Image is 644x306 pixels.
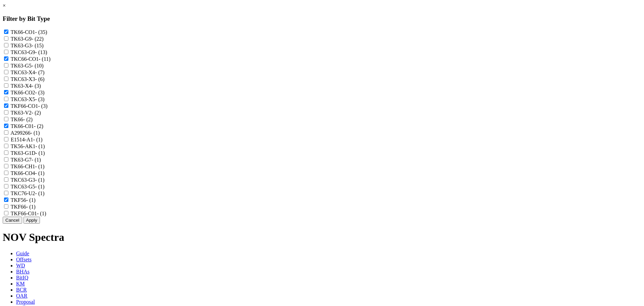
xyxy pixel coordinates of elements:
h3: Filter by Bit Type [3,15,641,23]
span: - (6) [35,76,45,82]
span: - (1) [35,177,45,183]
span: - (2) [23,117,33,122]
span: BHAs [16,269,30,274]
span: - (1) [35,184,45,189]
span: - (1) [35,190,45,196]
span: - (1) [35,170,45,176]
a: × [3,3,6,8]
span: - (15) [32,43,44,48]
label: TKC63-G3 [11,177,45,183]
span: - (2) [34,123,43,129]
label: TK66-C01 [11,123,43,129]
label: TKC66-CO1 [11,56,51,62]
span: Proposal [16,299,35,305]
span: OAR [16,293,28,299]
span: Offsets [16,257,32,262]
span: - (1) [26,197,36,203]
label: TKC63-X5 [11,96,45,102]
span: - (3) [38,103,48,109]
span: - (3) [32,83,41,89]
span: - (35) [35,29,47,35]
span: - (1) [35,143,45,149]
label: TK66-CO2 [11,90,45,95]
label: TK63-G3 [11,43,44,48]
button: Cancel [3,217,22,224]
label: E1514-A1 [11,137,43,142]
label: TK63-V2 [11,110,41,116]
label: TKC76-U2 [11,190,45,196]
label: TK66 [11,117,33,122]
button: Apply [23,217,40,224]
span: - (13) [35,49,47,55]
span: - (1) [31,130,40,136]
span: - (22) [32,36,44,42]
label: TKF66-CO1 [11,103,48,109]
span: - (7) [35,70,45,75]
span: - (1) [33,137,43,142]
span: - (3) [35,96,45,102]
span: BitIQ [16,275,28,280]
label: TK63-X4 [11,83,41,89]
span: - (1) [32,157,41,163]
label: TKC63-X3 [11,76,45,82]
span: Guide [16,251,29,256]
label: TK63-G7 [11,157,41,163]
span: - (1) [35,164,45,169]
label: TKF56 [11,197,36,203]
label: TK63-G1D [11,150,45,156]
span: - (10) [32,63,44,69]
h1: NOV Spectra [3,231,641,244]
label: TKC63-G5 [11,184,45,189]
label: TK63-G5 [11,63,44,69]
span: - (1) [35,150,45,156]
span: BCR [16,287,27,293]
label: TKC63-G9 [11,49,47,55]
span: - (1) [26,204,36,210]
span: - (11) [39,56,50,62]
label: TKF66 [11,204,36,210]
span: WD [16,263,25,268]
label: TKC63-X4 [11,70,45,75]
label: TK56-AK1 [11,143,45,149]
span: - (1) [37,211,46,216]
span: - (2) [32,110,41,116]
label: TKF66-C01 [11,211,46,216]
label: TK63-G9 [11,36,44,42]
label: A299266 [10,130,40,136]
label: TK66-CO4 [11,170,45,176]
span: KM [16,281,25,287]
label: TK66-CH1 [11,164,45,169]
span: - (3) [35,90,45,95]
label: TK66-CO1 [11,29,47,35]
